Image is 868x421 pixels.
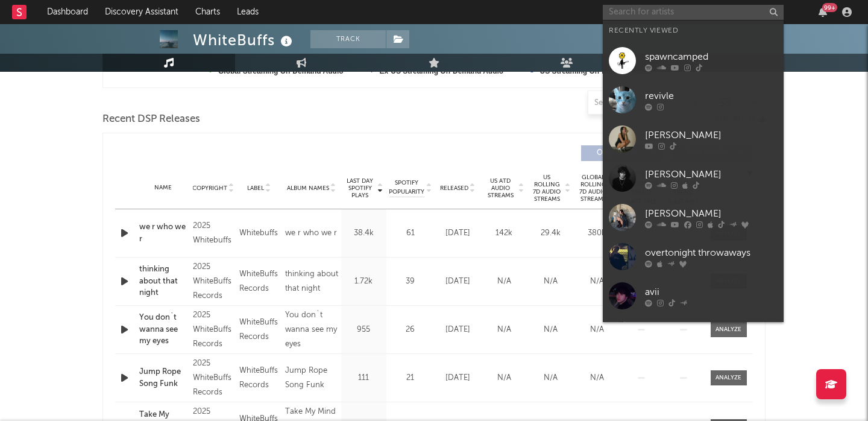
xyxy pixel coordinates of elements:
div: N/A [577,372,617,384]
span: Copyright [192,185,227,192]
span: Originals ( 6 ) [589,150,644,157]
span: Album Names [287,185,329,192]
span: Recent DSP Releases [102,112,200,127]
div: WhiteBuffs Records [239,315,279,344]
div: 2025 WhiteBuffs Records [193,260,233,303]
div: we r who we r [285,226,337,241]
div: N/A [577,324,617,336]
a: spawncamped [603,41,784,80]
div: 21 [389,372,432,384]
button: Originals(6) [581,145,662,161]
div: 142k [484,227,524,239]
div: 2025 WhiteBuffs Records [193,308,233,352]
div: Recently Viewed [609,24,778,38]
span: US Rolling 7D Audio Streams [530,174,564,203]
div: [DATE] [438,227,478,239]
div: N/A [577,276,617,288]
a: Jump Rope Song Funk [139,366,187,390]
div: Whitebuffs [239,226,279,241]
span: Spotify Popularity [389,179,424,197]
div: 38.4k [344,227,383,239]
span: US ATD Audio Streams [484,177,517,199]
div: [DATE] [438,324,478,336]
a: [PERSON_NAME] [603,119,784,159]
div: revivle [645,89,778,103]
div: N/A [530,276,571,288]
div: Name [139,183,187,192]
a: avii [603,276,784,315]
div: 1.72k [344,276,383,288]
input: Search by song name or URL [588,98,715,108]
div: You don`t wanna see my eyes [285,308,338,352]
div: N/A [484,324,524,336]
a: overtonight throwaways [603,237,784,276]
div: 26 [389,324,432,336]
span: Label [247,185,264,192]
div: 61 [389,227,432,239]
div: 29.4k [530,227,571,239]
div: [PERSON_NAME] [645,167,778,182]
div: [DATE] [438,276,478,288]
div: WhiteBuffs Records [239,364,279,393]
div: 39 [389,276,432,288]
div: overtonight throwaways [645,245,778,260]
a: we r who we r [139,221,187,245]
div: thinking about that night [285,267,338,296]
div: spawncamped [645,49,778,64]
button: 99+ [819,7,827,17]
div: [PERSON_NAME] [645,128,778,142]
div: N/A [484,372,524,384]
a: You don`t wanna see my eyes [139,312,187,347]
span: Global Rolling 7D Audio Streams [577,174,610,203]
div: 380k [577,227,617,239]
div: 955 [344,324,383,336]
a: [PERSON_NAME] [603,159,784,198]
div: N/A [530,324,571,336]
div: N/A [484,276,524,288]
div: 99 + [822,3,837,12]
input: Search for artists [603,5,784,20]
div: [PERSON_NAME] [645,206,778,221]
a: [PERSON_NAME] [603,315,784,355]
div: 111 [344,372,383,384]
span: Last Day Spotify Plays [344,177,376,199]
div: avii [645,285,778,299]
div: [DATE] [438,372,478,384]
div: 2025 WhiteBuffs Records [193,356,233,400]
div: WhiteBuffs Records [239,267,279,296]
a: [PERSON_NAME] [603,198,784,237]
div: WhiteBuffs [193,30,295,50]
div: N/A [530,372,571,384]
button: Track [310,30,386,48]
span: Released [440,185,468,192]
a: revivle [603,80,784,119]
div: 2025 Whitebuffs [193,219,233,248]
div: Jump Rope Song Funk [285,364,338,393]
a: thinking about that night [139,264,187,299]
